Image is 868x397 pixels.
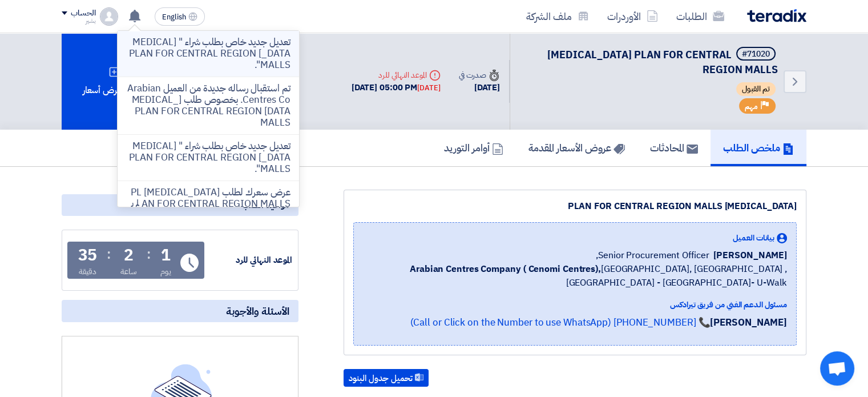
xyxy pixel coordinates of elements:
span: [MEDICAL_DATA] PLAN FOR CENTRAL REGION MALLS [547,47,778,77]
img: Teradix logo [747,9,806,22]
span: مهم [745,101,758,112]
h5: EMERGENCY EVACUATION PLAN FOR CENTRAL REGION MALLS [524,47,778,77]
a: المحادثات [637,130,710,166]
span: الأسئلة والأجوبة [226,304,289,318]
div: [DATE] 05:00 PM [352,81,441,94]
div: الحساب [71,9,95,18]
a: ملخص الطلب [710,130,806,166]
div: 35 [78,247,98,263]
h5: أوامر التوريد [444,141,503,154]
div: [DATE] [459,81,500,94]
p: عرض سعرك لطلب [MEDICAL_DATA] PLAN FOR CENTRAL REGION MALLS لم يعد الان تنافسي [127,187,290,221]
div: 1 [161,247,171,263]
p: تعديل جديد خاص بطلب شراء " [MEDICAL_DATA] PLAN FOR CENTRAL REGION MALLS". [127,37,290,71]
div: دقيقة [79,266,96,278]
div: ساعة [120,266,137,278]
div: صدرت في [459,69,500,81]
span: تم القبول [736,82,776,96]
div: 2 [124,247,134,263]
strong: [PERSON_NAME] [710,315,787,330]
span: [GEOGRAPHIC_DATA], [GEOGRAPHIC_DATA] ,[GEOGRAPHIC_DATA] - [GEOGRAPHIC_DATA]- U-Walk [363,262,787,290]
a: 📞 [PHONE_NUMBER] (Call or Click on the Number to use WhatsApp) [410,315,710,330]
p: تم استقبال رساله جديدة من العميل Arabian Centres Co. بخصوص طلب [MEDICAL_DATA] PLAN FOR CENTRAL RE... [127,83,290,129]
div: الموعد النهائي للرد [207,254,292,267]
p: تعديل جديد خاص بطلب شراء " [MEDICAL_DATA] PLAN FOR CENTRAL REGION MALLS". [127,141,290,175]
a: الطلبات [667,3,733,30]
div: مسئول الدعم الفني من فريق تيرادكس [363,299,787,311]
div: : [107,244,111,264]
div: بشير [62,18,95,24]
span: Senior Procurement Officer, [596,248,709,262]
button: تحميل جدول البنود [344,369,429,387]
div: يوم [160,266,171,278]
div: الموعد النهائي للرد [352,69,441,81]
h5: عروض الأسعار المقدمة [528,141,625,154]
a: عروض الأسعار المقدمة [516,130,637,166]
div: #71020 [742,50,770,58]
a: الأوردرات [598,3,667,30]
span: [PERSON_NAME] [713,248,787,262]
h5: ملخص الطلب [723,141,794,154]
a: Open chat [820,351,854,386]
button: English [155,7,205,26]
div: مواعيد الطلب [62,194,298,216]
b: Arabian Centres Company ( Cenomi Centres), [410,262,601,276]
span: English [162,13,186,21]
a: أوامر التوريد [431,130,516,166]
span: بيانات العميل [733,232,774,244]
div: [DATE] [417,82,440,94]
div: تقديم عرض أسعار [62,33,164,130]
a: ملف الشركة [517,3,598,30]
h5: المحادثات [650,141,698,154]
div: [MEDICAL_DATA] PLAN FOR CENTRAL REGION MALLS [353,199,797,213]
img: profile_test.png [100,7,118,26]
div: : [147,244,151,264]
